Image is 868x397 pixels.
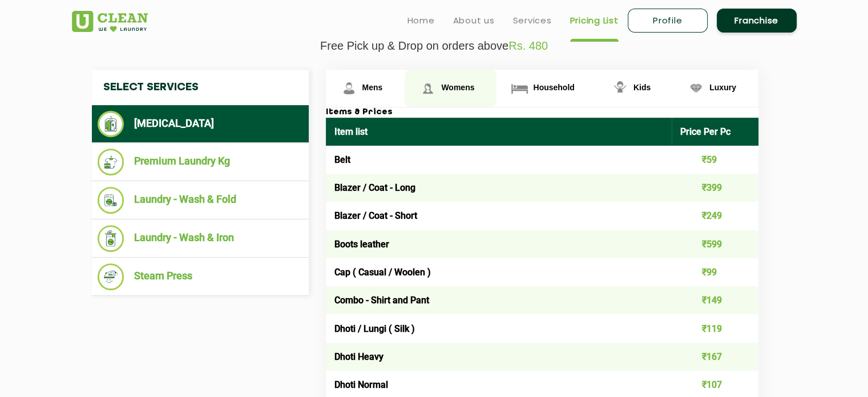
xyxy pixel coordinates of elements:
[672,343,758,371] td: ₹167
[441,83,474,92] span: Womens
[326,230,672,258] td: Boots leather
[326,202,672,230] td: Blazer / Coat - Short
[628,9,708,33] a: Profile
[672,146,758,174] td: ₹59
[326,174,672,202] td: Blazer / Coat - Long
[510,78,530,98] img: Household
[418,78,438,98] img: Womens
[717,9,797,33] a: Franchise
[709,83,736,92] span: Luxury
[98,225,303,252] li: Laundry - Wash & Iron
[98,263,303,290] li: Steam Press
[672,202,758,230] td: ₹249
[326,286,672,314] td: Combo - Shirt and Pant
[98,187,124,214] img: Laundry - Wash & Fold
[672,230,758,258] td: ₹599
[362,83,383,92] span: Mens
[407,14,435,27] a: Home
[633,83,651,92] span: Kids
[92,70,309,105] h4: Select Services
[326,258,672,286] td: Cap ( Casual / Woolen )
[533,83,574,92] span: Household
[672,286,758,314] td: ₹149
[326,146,672,174] td: Belt
[98,187,303,214] li: Laundry - Wash & Fold
[72,39,797,53] p: Free Pick up & Drop on orders above
[98,111,124,137] img: Dry Cleaning
[672,258,758,286] td: ₹99
[686,78,706,98] img: Luxury
[672,174,758,202] td: ₹399
[72,11,148,32] img: UClean Laundry and Dry Cleaning
[339,78,359,98] img: Mens
[326,107,758,118] h3: Items & Prices
[513,14,552,27] a: Services
[672,314,758,342] td: ₹119
[98,263,124,290] img: Steam Press
[326,118,672,146] th: Item list
[98,149,124,175] img: Premium Laundry Kg
[326,343,672,371] td: Dhoti Heavy
[98,225,124,252] img: Laundry - Wash & Iron
[508,39,548,52] span: Rs. 480
[610,78,630,98] img: Kids
[98,111,303,137] li: [MEDICAL_DATA]
[98,149,303,175] li: Premium Laundry Kg
[570,14,619,27] a: Pricing List
[453,14,495,27] a: About us
[326,314,672,342] td: Dhoti / Lungi ( Silk )
[672,118,758,146] th: Price Per Pc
